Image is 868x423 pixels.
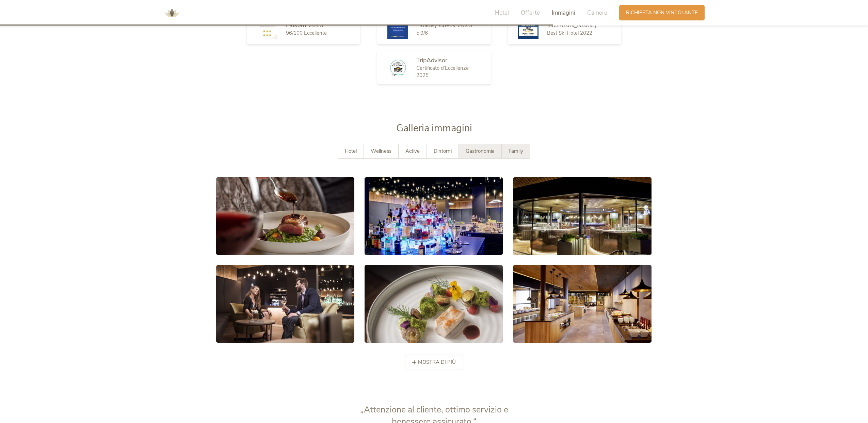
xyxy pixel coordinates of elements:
[371,148,391,154] span: Wellness
[416,65,469,79] span: Certificato d’Eccellenza 2025
[495,9,509,17] span: Hotel
[257,19,277,39] img: Falstaff 2025
[416,21,472,29] span: Holiday Check 2025
[547,21,596,29] span: [DOMAIN_NAME]
[416,56,447,64] span: TripAdvisor
[521,9,540,17] span: Offerte
[509,148,523,154] span: Family
[587,9,607,17] span: Camere
[162,3,182,23] img: AMONTI & LUNARIS Wellnessresort
[345,148,357,154] span: Hotel
[387,58,408,77] img: TripAdvisor
[405,148,420,154] span: Active
[416,30,428,36] span: 5,9/6
[466,148,495,154] span: Gastronomia
[434,148,452,154] span: Dintorni
[547,30,592,36] span: Best Ski Hotel 2022
[518,19,539,39] img: Skiresort.de
[418,359,456,366] span: mostra di più
[626,9,698,16] span: Richiesta non vincolante
[286,30,327,36] span: 96/100 Eccellente
[286,21,323,29] span: Falstaff 2025
[396,121,472,135] span: Galleria immagini
[552,9,575,17] span: Immagini
[387,19,408,39] img: Holiday Check 2025
[162,10,182,15] a: AMONTI & LUNARIS Wellnessresort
